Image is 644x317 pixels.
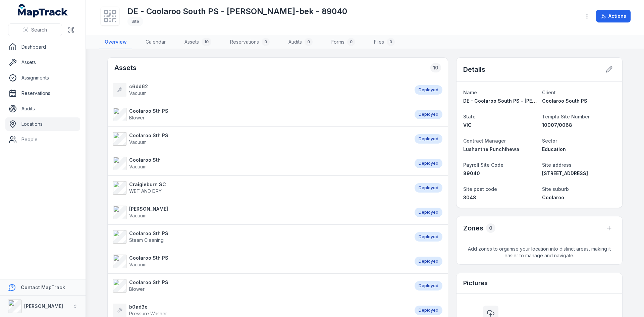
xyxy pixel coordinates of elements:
[463,223,483,233] h2: Zones
[129,213,147,218] span: Vacuum
[305,38,313,46] div: 0
[24,303,63,309] strong: [PERSON_NAME]
[283,35,318,49] a: Audits0
[5,102,80,115] a: Audits
[129,230,168,237] strong: Coolaroo Sth PS
[5,56,80,69] a: Assets
[129,286,145,292] span: Blower
[225,35,275,49] a: Reservations0
[457,240,622,264] span: Add zones to organise your location into distinct areas, making it easier to manage and navigate.
[113,230,408,244] a: Coolaroo Sth PSSteam Cleaning
[113,181,408,195] a: Craigieburn SCWET AND DRY
[542,146,566,152] span: Education
[463,146,537,153] a: Lushanthe Punchihewa
[129,304,167,310] strong: b0ad3e
[5,71,80,85] a: Assignments
[542,170,588,176] span: [STREET_ADDRESS]
[140,35,171,49] a: Calendar
[415,159,442,168] div: Deployed
[415,257,442,266] div: Deployed
[129,139,147,145] span: Vacuum
[542,138,557,144] span: Sector
[463,138,506,144] span: Contract Manager
[262,38,270,46] div: 0
[463,162,503,168] span: Payroll Site Code
[129,255,168,261] strong: Coolaroo Sth PS
[463,186,497,192] span: Site post code
[415,110,442,119] div: Deployed
[127,6,347,17] h1: DE - Coolaroo South PS - [PERSON_NAME]-bek - 89040
[113,108,408,121] a: Coolaroo Sth PSBlower
[463,170,480,176] span: 89040
[113,255,408,268] a: Coolaroo Sth PSVacuum
[202,38,211,46] div: 10
[129,108,168,114] strong: Coolaroo Sth PS
[542,98,587,104] span: Coolaroo South PS
[129,311,167,316] span: Pressure Washer
[129,132,168,139] strong: Coolaroo Sth PS
[415,85,442,95] div: Deployed
[542,114,590,119] span: Templa Site Number
[127,17,143,26] div: Site
[486,223,495,233] div: 0
[542,162,572,168] span: Site address
[463,114,476,119] span: State
[179,35,217,49] a: Assets10
[415,134,442,144] div: Deployed
[415,306,442,315] div: Deployed
[129,157,161,163] strong: Coolaroo Sth
[114,63,137,72] h2: Assets
[5,133,80,146] a: People
[542,186,569,192] span: Site suburb
[415,232,442,242] div: Deployed
[463,122,472,128] span: VIC
[129,206,168,212] strong: [PERSON_NAME]
[99,35,132,49] a: Overview
[347,38,355,46] div: 0
[129,279,168,286] strong: Coolaroo Sth PS
[542,90,556,95] span: Client
[415,281,442,290] div: Deployed
[129,83,148,90] strong: c6dd62
[129,262,147,267] span: Vacuum
[113,279,408,293] a: Coolaroo Sth PSBlower
[369,35,400,49] a: Files0
[21,284,65,290] strong: Contact MapTrack
[113,157,408,170] a: Coolaroo SthVacuum
[596,10,631,22] button: Actions
[463,278,488,288] h3: Pictures
[8,23,62,36] button: Search
[113,304,408,317] a: b0ad3ePressure Washer
[18,4,68,17] a: MapTrack
[326,35,361,49] a: Forms0
[113,206,408,219] a: [PERSON_NAME]Vacuum
[463,65,485,74] h2: Details
[129,90,147,96] span: Vacuum
[129,115,145,120] span: Blower
[5,87,80,100] a: Reservations
[113,132,408,146] a: Coolaroo Sth PSVacuum
[415,183,442,193] div: Deployed
[430,63,441,72] div: 10
[463,90,477,95] span: Name
[463,98,596,104] span: DE - Coolaroo South PS - [PERSON_NAME]-bek - 89040
[129,188,162,194] span: WET AND DRY
[542,195,564,200] span: Coolaroo
[129,237,164,243] span: Steam Cleaning
[129,181,166,188] strong: Craigieburn SC
[415,208,442,217] div: Deployed
[5,117,80,131] a: Locations
[387,38,395,46] div: 0
[5,40,80,54] a: Dashboard
[113,83,408,97] a: c6dd62Vacuum
[463,195,476,200] span: 3048
[129,164,147,169] span: Vacuum
[31,27,47,33] span: Search
[542,122,572,128] span: 10007/0068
